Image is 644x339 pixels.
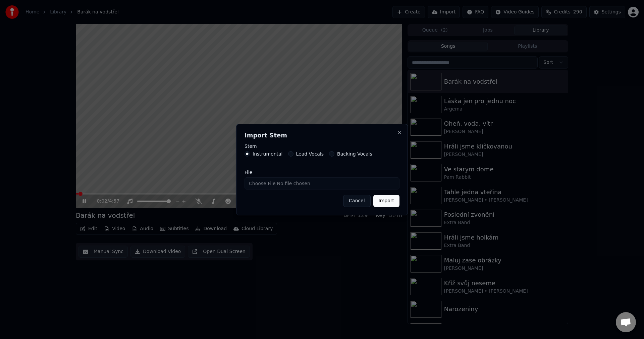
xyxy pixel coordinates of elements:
label: Stem [245,144,399,149]
label: Lead Vocals [296,152,324,156]
button: Cancel [343,195,370,207]
label: Backing Vocals [337,152,372,156]
label: Instrumental [253,152,283,156]
h2: Import Stem [245,132,399,138]
button: Import [373,195,399,207]
label: File [245,170,399,175]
